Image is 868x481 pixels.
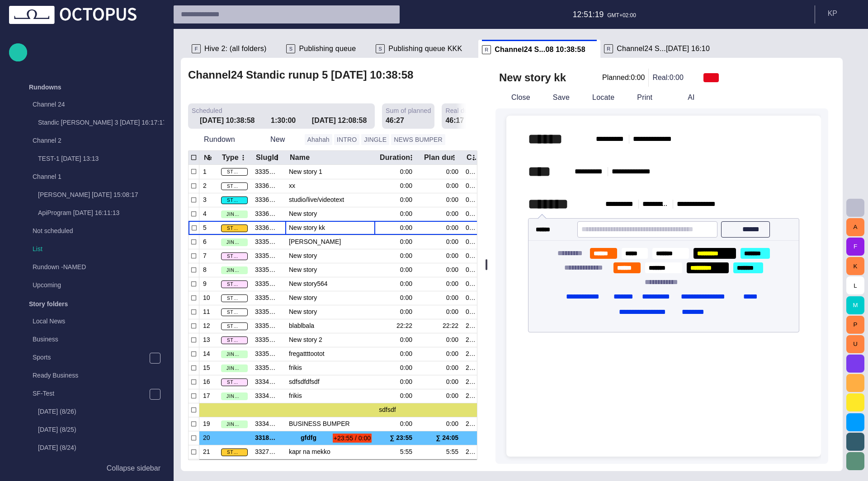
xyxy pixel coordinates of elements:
div: 3335844402 [255,322,282,330]
div: 0:00 [423,378,458,386]
span: JINGLE [221,239,248,246]
span: Publishing queue KKK [388,44,462,53]
div: 3318335302 [255,431,282,445]
div: SPublishing queue KKK [372,40,478,58]
div: frikis [289,361,372,375]
div: frikis [289,389,372,403]
span: +23:55 / 0:00 [333,434,372,443]
span: Channel24 S...08 10:38:58 [495,45,585,54]
button: Locate [576,89,618,106]
div: 3336951225 [255,210,282,218]
div: New story564 [289,277,372,291]
p: R [604,44,613,53]
span: New story 2 [289,336,372,344]
div: New story [289,207,372,221]
p: K P [828,8,837,19]
div: 0:00 [400,238,416,246]
div: 0:00 [466,182,478,190]
button: Ahahah [305,134,332,145]
div: Standic [PERSON_NAME] 3 [DATE] 16:17:17 [20,114,164,132]
div: 0:00 [423,168,458,176]
button: Cm dur column menu [467,151,480,164]
span: xx [289,182,372,190]
button: Duration column menu [405,151,418,164]
div: 22:22 [466,392,478,400]
img: Octopus News Room [9,6,137,24]
span: New story [289,308,372,316]
div: 3334952405 [255,420,282,428]
div: studio/live/videotext [289,193,372,207]
span: STORY [222,253,247,260]
p: Sports [33,353,51,362]
button: F [846,238,864,256]
p: Channel 2 [33,136,61,145]
div: Type [222,153,239,162]
p: 20 [199,431,217,445]
div: RChannel24 S...[DATE] 16:10 [600,40,722,58]
div: 0:00 [400,168,416,176]
button: INTRO [334,134,359,145]
button: Save [537,89,573,106]
div: 0:00 [400,308,416,316]
div: 22:22 [466,322,478,330]
p: 11 [199,305,217,319]
span: sdfsdfdfsdf [289,378,372,386]
div: 22:22 [396,322,416,330]
div: 0:00 [423,308,458,316]
p: 13 [199,333,217,347]
div: 3335590205 [255,280,282,288]
button: Rundown [188,131,251,148]
div: 3335844404 [255,364,282,372]
div: 0:00 [423,392,458,400]
div: Cm dur [467,153,478,162]
span: Publishing queue [299,44,356,53]
p: Planned: 0:00 [602,72,645,83]
div: [DATE] (8/25) [20,421,164,439]
div: 5:55 [400,448,416,456]
p: [DATE] (8/25) [38,425,76,434]
p: 8 [199,263,217,277]
p: [DATE] (8/24) [38,443,76,452]
span: STORY [222,337,247,344]
p: 9 [199,277,217,291]
p: [DATE] (8/26) [38,407,76,416]
button: K [846,257,864,275]
p: [PERSON_NAME] [DATE] 15:08:17 [38,190,138,199]
p: 14 [199,347,217,361]
span: Real duration [445,106,484,115]
div: 0:00 [423,266,458,274]
span: studio/live/videotext [289,196,372,204]
span: JINGLE [221,211,248,218]
div: 0:00 [466,196,478,204]
p: Channel 1 [33,172,61,181]
div: 0:00 [466,280,478,288]
div: 0:00 [400,336,416,344]
button: Plan dur column menu [448,151,460,164]
button: JINGLE [361,134,389,145]
button: № column menu [203,151,216,164]
div: 0:00 [466,210,478,218]
button: M [846,296,864,314]
div: 0:00 [400,252,416,260]
span: New story 1 [289,168,372,176]
p: SF-Test [33,389,54,398]
p: 15 [199,361,217,375]
span: JINGLE [221,421,248,428]
div: 0:00 [423,280,458,288]
div: 0:00 [400,364,416,372]
div: List [14,241,164,259]
div: 0:00 [400,266,416,274]
div: 0:00 [400,378,416,386]
div: [DATE] 10:38:58 [200,115,259,126]
div: FHive 2: (all folders) [188,40,283,58]
div: 22:22 [466,364,478,372]
p: 3 [199,193,217,207]
span: STORY [222,379,247,386]
div: New story 2 [289,333,372,347]
button: U [846,335,864,353]
p: 21 [199,445,217,459]
p: Collapse sidebar [107,463,160,474]
button: Print [621,89,668,106]
div: 46:27 [386,115,404,126]
span: STORY [222,323,247,330]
